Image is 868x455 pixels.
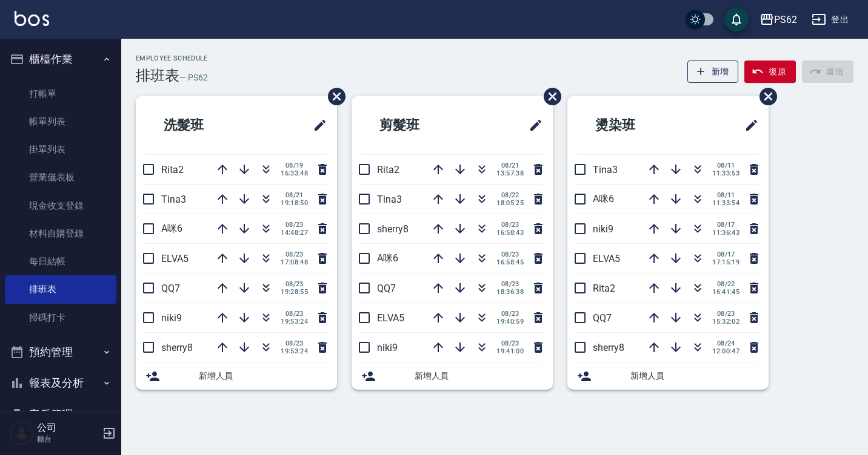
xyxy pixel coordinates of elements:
[377,252,398,264] span: A咪6
[737,111,759,140] span: 修改班表的標題
[593,342,624,353] span: sherry8
[712,318,739,326] span: 15:32:02
[535,79,563,114] span: 刪除班表
[755,7,802,32] button: PS62
[136,67,179,84] h3: 排班表
[577,103,695,147] h2: 燙染班
[712,191,739,199] span: 08/11
[281,250,308,258] span: 08/23
[750,79,779,114] span: 刪除班表
[496,339,524,347] span: 08/23
[281,347,308,355] span: 19:53:24
[37,422,99,434] h5: 公司
[377,342,398,353] span: niki9
[712,169,739,177] span: 11:33:53
[593,164,618,175] span: Tina3
[5,367,116,399] button: 報表及分析
[521,111,543,140] span: 修改班表的標題
[281,318,308,326] span: 19:53:24
[712,221,739,229] span: 08/17
[10,421,34,445] img: Person
[496,258,524,266] span: 16:58:45
[712,339,739,347] span: 08/24
[281,280,308,288] span: 08/23
[496,310,524,318] span: 08/23
[281,169,308,177] span: 16:33:48
[281,199,308,207] span: 19:18:50
[593,223,613,235] span: niki9
[5,247,116,275] a: 每日結帳
[161,164,184,175] span: Rita2
[15,11,49,26] img: Logo
[199,370,327,382] span: 新增人員
[5,163,116,191] a: 營業儀表板
[496,229,524,237] span: 16:58:43
[496,318,524,326] span: 19:40:59
[281,288,308,296] span: 19:28:55
[567,362,769,390] div: 新增人員
[496,199,524,207] span: 18:05:25
[161,283,180,294] span: QQ7
[712,288,739,296] span: 16:41:45
[724,7,749,31] button: save
[496,250,524,258] span: 08/23
[377,194,402,205] span: Tina3
[281,258,308,266] span: 17:08:48
[136,362,337,390] div: 新增人員
[496,162,524,169] span: 08/21
[136,54,208,62] h2: Employee Schedule
[712,162,739,169] span: 08/11
[5,399,116,430] button: 客戶管理
[630,370,759,382] span: 新增人員
[352,362,553,390] div: 新增人員
[593,193,614,205] span: A咪6
[5,80,116,108] a: 打帳單
[712,347,739,355] span: 12:00:47
[593,283,615,294] span: Rita2
[5,304,116,332] a: 掃碼打卡
[712,280,739,288] span: 08/22
[496,347,524,355] span: 19:41:00
[281,310,308,318] span: 08/23
[377,223,409,235] span: sherry8
[145,103,264,147] h2: 洗髮班
[496,221,524,229] span: 08/23
[496,288,524,296] span: 18:36:38
[496,280,524,288] span: 08/23
[5,44,116,75] button: 櫃檯作業
[687,61,739,83] button: 新增
[5,336,116,368] button: 預約管理
[5,192,116,220] a: 現金收支登錄
[161,312,182,324] span: niki9
[377,283,396,294] span: QQ7
[712,229,739,237] span: 11:36:43
[319,79,347,114] span: 刪除班表
[281,221,308,229] span: 08/23
[593,312,612,324] span: QQ7
[774,12,797,27] div: PS62
[5,136,116,163] a: 掛單列表
[161,223,182,234] span: A咪6
[496,191,524,199] span: 08/22
[361,103,479,147] h2: 剪髮班
[5,220,116,247] a: 材料自購登錄
[712,199,739,207] span: 11:33:54
[281,229,308,237] span: 14:48:27
[744,61,796,83] button: 復原
[415,370,543,382] span: 新增人員
[377,312,404,324] span: ELVA5
[712,310,739,318] span: 08/23
[161,342,193,353] span: sherry8
[37,434,99,445] p: 櫃台
[496,169,524,177] span: 13:57:38
[281,339,308,347] span: 08/23
[5,275,116,303] a: 排班表
[5,108,116,136] a: 帳單列表
[179,71,208,84] h6: — PS62
[305,111,327,140] span: 修改班表的標題
[712,258,739,266] span: 17:15:19
[593,253,620,264] span: ELVA5
[281,191,308,199] span: 08/21
[161,194,186,205] span: Tina3
[377,164,399,175] span: Rita2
